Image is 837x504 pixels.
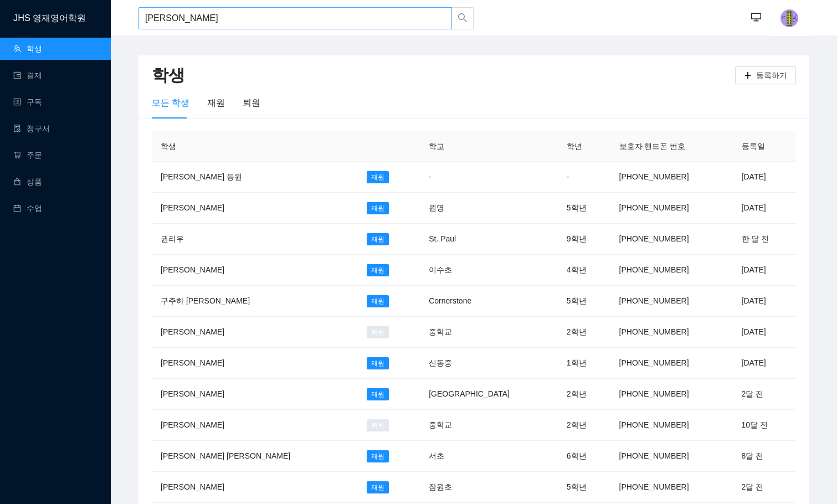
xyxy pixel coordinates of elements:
[13,71,42,80] a: wallet결제
[420,193,558,224] td: 원명
[610,379,733,410] td: [PHONE_NUMBER]
[152,472,358,503] td: [PERSON_NAME]
[610,286,733,317] td: [PHONE_NUMBER]
[367,171,389,183] span: 재원
[367,357,389,369] span: 재원
[558,131,610,162] th: 학년
[733,131,796,162] th: 등록일
[558,379,610,410] td: 2학년
[152,379,358,410] td: [PERSON_NAME]
[745,7,767,29] button: desktop
[420,286,558,317] td: Cornerstone
[13,97,42,106] a: profile구독
[610,410,733,441] td: [PHONE_NUMBER]
[733,193,796,224] td: [DATE]
[367,202,389,214] span: 재원
[367,450,389,462] span: 재원
[152,96,189,110] div: 모든 학생
[152,64,735,87] h2: 학생
[138,7,452,29] input: 학생명 또는 보호자 핸드폰번호로 검색하세요
[152,193,358,224] td: [PERSON_NAME]
[367,295,389,307] span: 재원
[152,441,358,472] td: [PERSON_NAME] [PERSON_NAME]
[733,286,796,317] td: [DATE]
[152,255,358,286] td: [PERSON_NAME]
[367,388,389,400] span: 재원
[420,131,558,162] th: 학교
[152,286,358,317] td: 구주하 [PERSON_NAME]
[367,326,389,338] span: 퇴원
[558,348,610,379] td: 1학년
[733,162,796,193] td: [DATE]
[558,255,610,286] td: 4학년
[13,151,42,160] a: shopping-cart주문
[13,204,42,213] a: calendar수업
[207,96,225,110] div: 재원
[733,379,796,410] td: 2달 전
[558,193,610,224] td: 5학년
[420,162,558,193] td: -
[751,12,761,24] span: desktop
[420,441,558,472] td: 서초
[367,419,389,431] span: 퇴원
[152,224,358,255] td: 권리우
[420,472,558,503] td: 잠원초
[733,472,796,503] td: 2달 전
[420,379,558,410] td: [GEOGRAPHIC_DATA]
[420,317,558,348] td: 중학교
[610,131,733,162] th: 보호자 핸드폰 번호
[558,410,610,441] td: 2학년
[367,233,389,245] span: 재원
[558,224,610,255] td: 9학년
[152,348,358,379] td: [PERSON_NAME]
[152,317,358,348] td: [PERSON_NAME]
[420,348,558,379] td: 신동중
[420,255,558,286] td: 이수초
[558,317,610,348] td: 2학년
[780,9,798,27] img: photo.jpg
[733,410,796,441] td: 10달 전
[367,264,389,276] span: 재원
[744,71,752,80] span: plus
[243,96,260,110] div: 퇴원
[152,131,358,162] th: 학생
[610,255,733,286] td: [PHONE_NUMBER]
[610,162,733,193] td: [PHONE_NUMBER]
[558,162,610,193] td: -
[13,177,42,186] a: shopping상품
[733,317,796,348] td: [DATE]
[152,162,358,193] td: [PERSON_NAME] 등원
[367,481,389,493] span: 재원
[13,124,50,133] a: file-done청구서
[451,7,474,29] button: search
[420,410,558,441] td: 중학교
[733,255,796,286] td: [DATE]
[610,317,733,348] td: [PHONE_NUMBER]
[610,472,733,503] td: [PHONE_NUMBER]
[756,69,787,81] span: 등록하기
[733,348,796,379] td: [DATE]
[458,13,468,24] span: search
[610,348,733,379] td: [PHONE_NUMBER]
[558,472,610,503] td: 5학년
[735,66,796,84] button: plus등록하기
[610,441,733,472] td: [PHONE_NUMBER]
[420,224,558,255] td: St. Paul
[558,286,610,317] td: 5학년
[558,441,610,472] td: 6학년
[733,441,796,472] td: 8달 전
[152,410,358,441] td: [PERSON_NAME]
[610,193,733,224] td: [PHONE_NUMBER]
[13,44,42,53] a: team학생
[610,224,733,255] td: [PHONE_NUMBER]
[733,224,796,255] td: 한 달 전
